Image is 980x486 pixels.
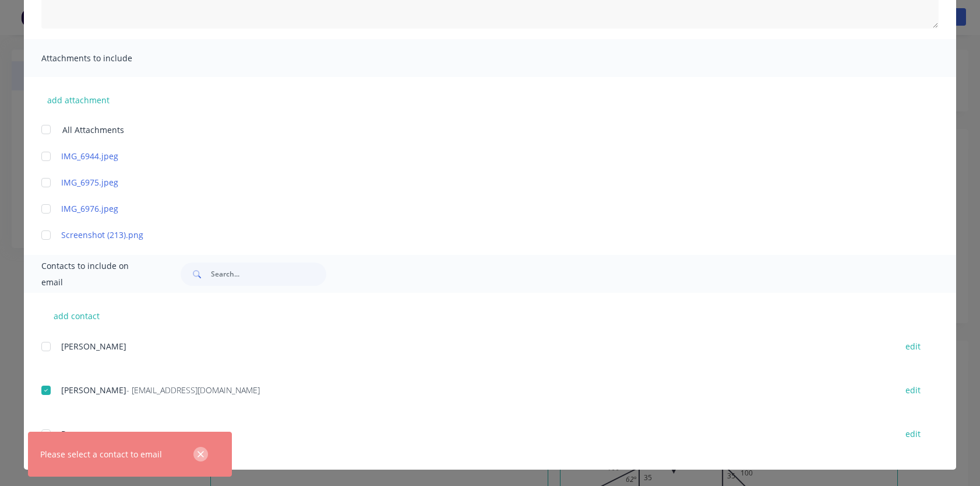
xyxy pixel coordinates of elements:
span: [PERSON_NAME] [61,384,126,396]
a: IMG_6976.jpeg [61,202,884,215]
div: Please select a contact to email [40,448,162,460]
button: edit [898,426,928,442]
button: add contact [41,307,111,324]
span: Contacts to include on email [41,258,151,291]
span: - [EMAIL_ADDRESS][DOMAIN_NAME] [126,384,260,396]
a: IMG_6944.jpeg [61,150,884,162]
span: [PERSON_NAME] [61,341,126,352]
input: Search... [211,263,326,286]
button: add attachment [41,91,115,109]
span: All Attachments [62,124,124,136]
a: IMG_6975.jpeg [61,176,884,188]
span: Attachments to include [41,50,170,67]
button: edit [898,338,928,354]
a: Screenshot (213).png [61,229,884,241]
button: edit [898,382,928,398]
span: Pepe [61,428,80,439]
